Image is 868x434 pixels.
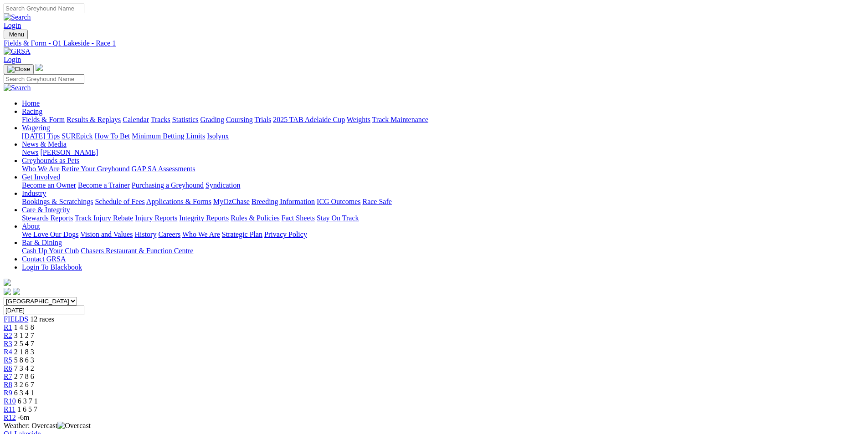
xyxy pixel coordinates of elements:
button: Toggle navigation [4,30,28,39]
a: Home [22,99,40,107]
a: History [134,230,156,238]
div: Racing [22,116,864,124]
a: FIELDS [4,315,28,323]
span: Menu [9,31,24,38]
a: R6 [4,364,12,372]
a: Become a Trainer [78,181,130,189]
a: Fact Sheets [282,214,315,222]
span: 2 1 8 3 [14,348,34,356]
img: Search [4,13,31,21]
div: About [22,230,864,239]
a: R4 [4,348,12,356]
a: Wagering [22,124,50,132]
a: Applications & Forms [146,198,211,205]
a: R3 [4,340,12,347]
span: 3 2 6 7 [14,381,34,388]
a: Racing [22,107,42,115]
a: News [22,148,38,156]
a: Isolynx [207,132,229,140]
a: Breeding Information [252,198,315,205]
a: Strategic Plan [222,230,262,238]
a: Greyhounds as Pets [22,157,79,164]
span: R1 [4,323,12,331]
a: Who We Are [182,230,220,238]
a: Grading [200,116,224,123]
span: 1 6 5 7 [17,405,37,413]
a: About [22,222,40,230]
span: 12 races [30,315,54,323]
a: Fields & Form [22,116,65,123]
a: Privacy Policy [264,230,307,238]
a: Calendar [123,116,149,123]
a: Login [4,56,21,63]
a: SUREpick [62,132,92,140]
a: R10 [4,397,16,405]
a: Minimum Betting Limits [132,132,205,140]
img: GRSA [4,47,31,56]
a: Race Safe [362,198,391,205]
div: News & Media [22,148,864,157]
a: R2 [4,332,12,339]
a: Results & Replays [67,116,121,123]
a: Careers [158,230,180,238]
a: Become an Owner [22,181,76,189]
a: R12 [4,414,16,421]
span: R11 [4,405,15,413]
span: R5 [4,356,12,364]
a: Track Maintenance [372,116,428,123]
img: Search [4,84,31,92]
a: GAP SA Assessments [132,165,195,173]
a: Retire Your Greyhound [62,165,130,173]
span: 5 8 6 3 [14,356,34,364]
input: Select date [4,306,84,315]
a: Who We Are [22,165,60,173]
a: Bookings & Scratchings [22,198,93,205]
a: Coursing [226,116,253,123]
a: Rules & Policies [231,214,280,222]
input: Search [4,74,84,84]
a: ICG Outcomes [317,198,360,205]
img: facebook.svg [4,288,11,295]
div: Fields & Form - Q1 Lakeside - Race 1 [4,39,864,47]
a: Track Injury Rebate [75,214,133,222]
img: twitter.svg [13,288,20,295]
a: Vision and Values [80,230,133,238]
a: Get Involved [22,173,60,181]
a: Purchasing a Greyhound [132,181,204,189]
a: 2025 TAB Adelaide Cup [273,116,345,123]
a: Contact GRSA [22,255,66,263]
a: [PERSON_NAME] [40,148,98,156]
a: R9 [4,389,12,397]
a: MyOzChase [213,198,250,205]
a: Weights [347,116,370,123]
a: R7 [4,373,12,380]
div: Greyhounds as Pets [22,165,864,173]
a: Statistics [172,116,199,123]
a: How To Bet [95,132,130,140]
a: Integrity Reports [179,214,229,222]
img: Close [7,66,30,73]
div: Wagering [22,132,864,140]
span: Weather: Overcast [4,422,91,429]
span: 3 1 2 7 [14,332,34,339]
span: 6 3 4 1 [14,389,34,397]
input: Search [4,4,84,13]
span: -6m [18,414,30,421]
a: We Love Our Dogs [22,230,78,238]
a: Bar & Dining [22,239,62,246]
div: Industry [22,198,864,206]
div: Care & Integrity [22,214,864,222]
a: Industry [22,189,46,197]
a: Syndication [205,181,240,189]
a: [DATE] Tips [22,132,60,140]
a: News & Media [22,140,67,148]
span: 6 3 7 1 [18,397,38,405]
button: Toggle navigation [4,64,34,74]
a: R8 [4,381,12,388]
